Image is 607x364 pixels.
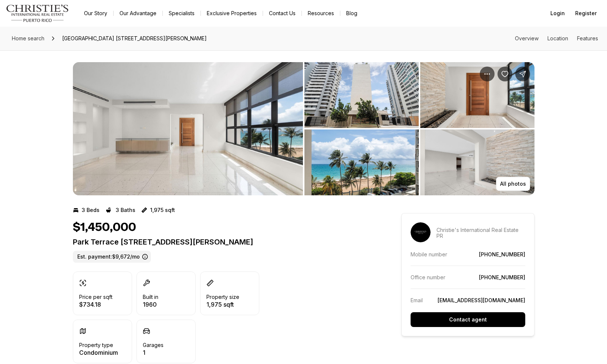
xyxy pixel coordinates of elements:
p: Contact agent [449,317,487,323]
p: 3 Beds [82,207,100,213]
p: Park Terrace [STREET_ADDRESS][PERSON_NAME] [73,237,375,246]
a: [PHONE_NUMBER] [479,274,525,280]
span: Home search [12,35,44,41]
li: 2 of 10 [304,62,535,195]
button: View image gallery [420,129,535,195]
a: Exclusive Properties [201,8,263,18]
h1: $1,450,000 [73,220,136,235]
button: Register [571,6,601,21]
a: Skip to: Location [547,35,568,41]
button: Contact agent [411,312,525,327]
img: logo [6,4,69,22]
button: View image gallery [304,62,419,128]
button: View image gallery [304,129,419,195]
a: Specialists [163,8,200,18]
p: 1,975 sqft [206,301,239,307]
p: 1960 [143,301,158,307]
a: Resources [302,8,340,18]
p: 3 Baths [116,207,135,213]
p: Property type [79,342,113,348]
button: 3 Baths [105,204,135,216]
p: Office number [411,274,445,280]
p: Built in [143,294,158,300]
p: Garages [143,342,163,348]
div: Listing Photos [73,62,535,195]
span: Login [550,10,565,16]
button: Login [546,6,569,21]
p: Christie's International Real Estate PR [436,227,525,239]
p: Email [411,297,423,303]
a: Home search [9,33,47,44]
button: Property options [480,67,495,81]
a: Blog [340,8,363,18]
p: 1,975 sqft [150,207,175,213]
button: Contact Us [263,8,301,18]
li: 1 of 10 [73,62,303,195]
p: $734.18 [79,301,112,307]
a: Skip to: Features [577,35,598,41]
a: [PHONE_NUMBER] [479,251,525,257]
p: Condominium [79,350,118,355]
span: Register [575,10,597,16]
button: Share Property: Park Terrace 1501 ASHFORD AVE #4A [515,67,530,81]
p: Property size [206,294,239,300]
label: Est. payment: $9,672/mo [73,251,151,263]
button: Save Property: Park Terrace 1501 ASHFORD AVE #4A [498,67,512,81]
p: All photos [500,181,526,187]
a: [EMAIL_ADDRESS][DOMAIN_NAME] [438,297,525,303]
button: All photos [496,177,530,191]
button: View image gallery [420,62,535,128]
p: 1 [143,350,163,355]
p: Price per sqft [79,294,112,300]
span: [GEOGRAPHIC_DATA] [STREET_ADDRESS][PERSON_NAME] [59,33,210,44]
a: Our Advantage [114,8,162,18]
a: Our Story [78,8,113,18]
nav: Page section menu [515,36,598,41]
p: Mobile number [411,251,447,257]
a: Skip to: Overview [515,35,539,41]
button: View image gallery [73,62,303,195]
